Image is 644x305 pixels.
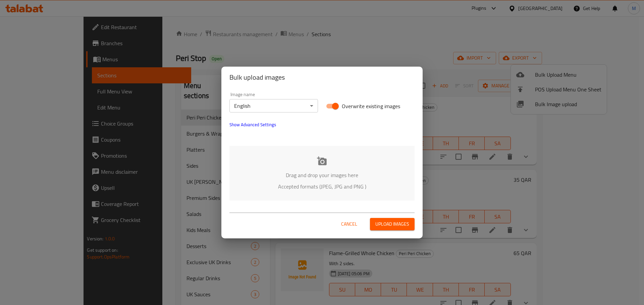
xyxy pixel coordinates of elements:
[229,72,415,83] h2: Bulk upload images
[239,171,405,179] p: Drag and drop your images here
[229,121,276,129] span: Show Advanced Settings
[341,220,357,228] span: Cancel
[239,182,405,190] p: Accepted formats (JPEG, JPG and PNG )
[338,218,360,230] button: Cancel
[370,218,415,230] button: Upload images
[225,117,280,133] button: show more
[342,102,400,110] span: Overwrite existing images
[375,220,409,228] span: Upload images
[229,99,318,112] div: English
